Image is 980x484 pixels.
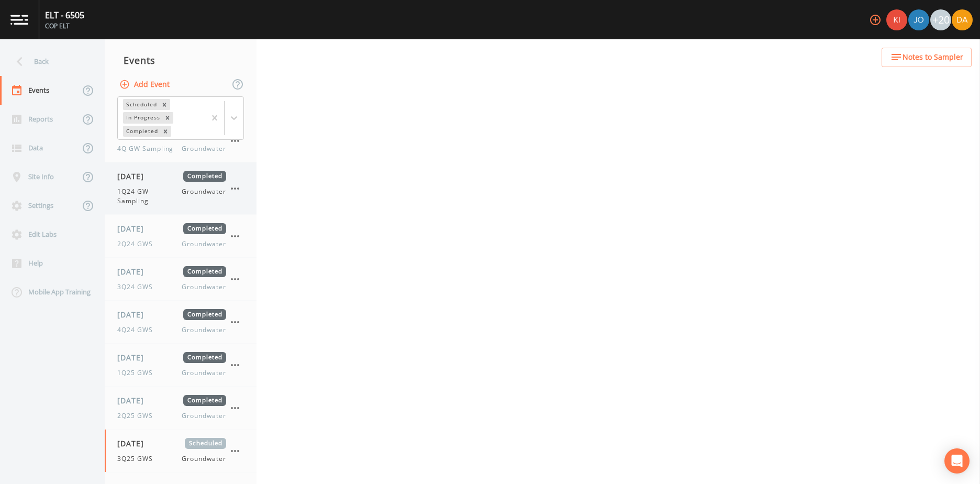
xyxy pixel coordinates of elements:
[117,438,151,449] span: [DATE]
[105,430,257,472] a: [DATE]Scheduled3Q25 GWSGroundwater
[952,9,973,30] img: a84961a0472e9debc750dd08a004988d
[10,15,28,25] img: logo
[123,99,159,110] div: Scheduled
[182,187,226,206] span: Groundwater
[105,301,257,344] a: [DATE]Completed4Q24 GWSGroundwater
[117,282,159,292] span: 3Q24 GWS
[105,47,257,73] div: Events
[908,9,930,30] div: Josh Watzak
[886,9,907,30] img: 90c1b0c37970a682c16f0c9ace18ad6c
[182,368,226,378] span: Groundwater
[123,126,160,137] div: Completed
[105,344,257,387] a: [DATE]Completed1Q25 GWSGroundwater
[182,282,226,292] span: Groundwater
[45,21,84,31] div: COP ELT
[886,9,908,30] div: Kira Cunniff
[930,9,951,30] div: +20
[882,48,972,67] button: Notes to Sampler
[117,266,151,277] span: [DATE]
[117,309,151,320] span: [DATE]
[105,387,257,430] a: [DATE]Completed2Q25 GWSGroundwater
[117,75,174,94] button: Add Event
[105,215,257,258] a: [DATE]Completed2Q24 GWSGroundwater
[182,411,226,421] span: Groundwater
[183,266,226,277] span: Completed
[117,325,159,335] span: 4Q24 GWS
[185,438,226,449] span: Scheduled
[903,51,963,64] span: Notes to Sampler
[117,411,159,421] span: 2Q25 GWS
[182,325,226,335] span: Groundwater
[117,223,151,234] span: [DATE]
[182,454,226,464] span: Groundwater
[105,258,257,301] a: [DATE]Completed3Q24 GWSGroundwater
[183,171,226,182] span: Completed
[162,112,173,123] div: Remove In Progress
[183,352,226,363] span: Completed
[105,119,257,162] a: [DATE]Completed4Q GW SamplingGroundwater
[183,395,226,406] span: Completed
[45,9,84,21] div: ELT - 6505
[160,126,171,137] div: Remove Completed
[105,162,257,215] a: [DATE]Completed1Q24 GW SamplingGroundwater
[117,144,180,153] span: 4Q GW Sampling
[117,395,151,406] span: [DATE]
[117,187,182,206] span: 1Q24 GW Sampling
[159,99,170,110] div: Remove Scheduled
[182,144,226,153] span: Groundwater
[944,448,970,474] div: Open Intercom Messenger
[117,368,159,378] span: 1Q25 GWS
[117,171,151,182] span: [DATE]
[117,239,159,249] span: 2Q24 GWS
[182,239,226,249] span: Groundwater
[183,223,226,234] span: Completed
[183,309,226,320] span: Completed
[117,352,151,363] span: [DATE]
[123,112,162,123] div: In Progress
[117,454,159,464] span: 3Q25 GWS
[908,9,929,30] img: d2de15c11da5451b307a030ac90baa3e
